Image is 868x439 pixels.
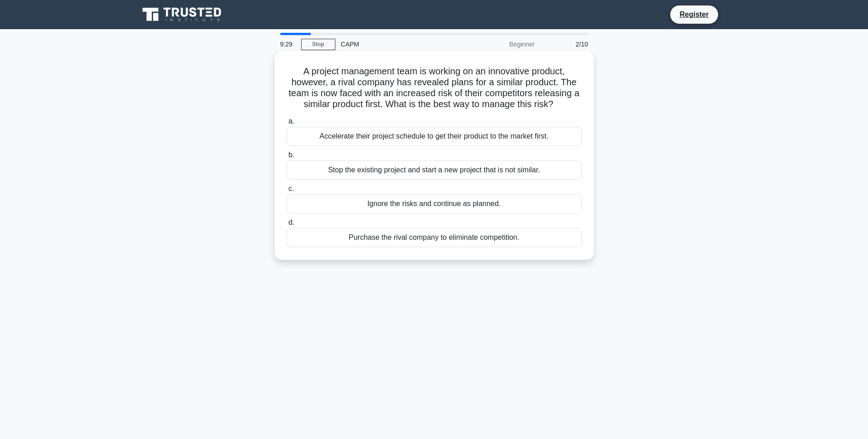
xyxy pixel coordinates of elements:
[275,35,301,53] div: 9:29
[288,117,294,125] span: a.
[461,35,540,53] div: Beginner
[288,185,294,192] span: c.
[674,9,714,20] a: Register
[540,35,594,53] div: 2/10
[288,151,294,159] span: b.
[288,218,294,226] span: d.
[287,228,582,247] div: Purchase the rival company to eliminate competition.
[287,160,582,180] div: Stop the existing project and start a new project that is not similar.
[301,39,335,50] a: Stop
[335,35,461,53] div: CAPM
[286,66,583,110] h5: A project management team is working on an innovative product, however, a rival company has revea...
[287,127,582,146] div: Accelerate their project schedule to get their product to the market first.
[287,194,582,213] div: Ignore the risks and continue as planned.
